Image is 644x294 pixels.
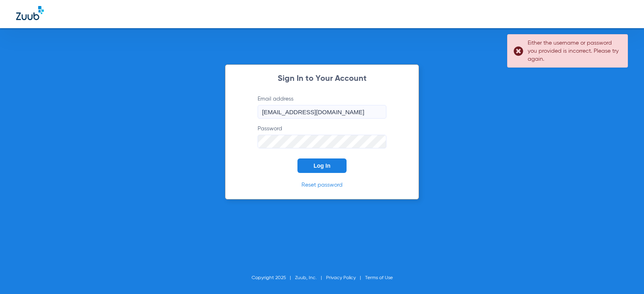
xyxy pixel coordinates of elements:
li: Zuub, Inc. [295,274,326,282]
a: Reset password [301,182,343,188]
a: Privacy Policy [326,275,356,280]
input: Password [258,135,386,148]
h2: Sign In to Your Account [246,75,398,83]
label: Password [258,125,386,148]
li: Copyright 2025 [252,274,295,282]
img: Zuub Logo [16,6,44,20]
a: Terms of Use [365,275,393,280]
button: Log In [297,158,347,173]
div: Either the username or password you provided is incorrect. Please try again. [528,39,621,63]
input: Email address [258,105,386,119]
span: Log In [314,162,330,169]
label: Email address [258,95,386,119]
